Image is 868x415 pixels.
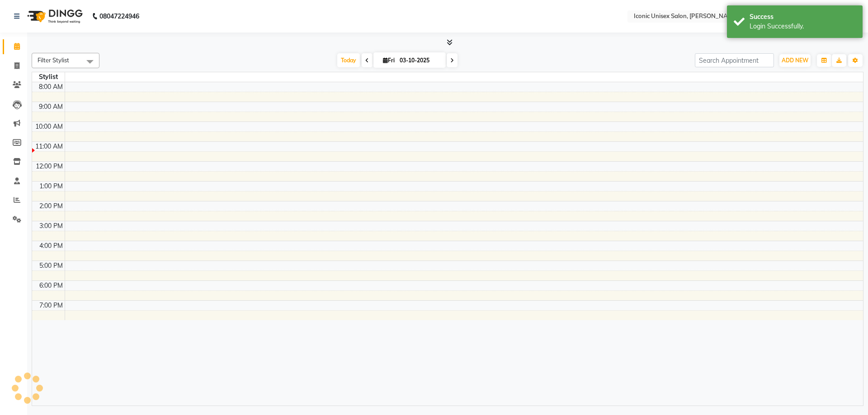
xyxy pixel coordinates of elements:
div: 6:00 PM [38,281,65,290]
span: Fri [381,57,397,64]
div: 12:00 PM [34,162,65,171]
b: 08047224946 [99,4,139,29]
div: 3:00 PM [38,221,65,231]
span: Today [337,53,360,67]
button: ADD NEW [779,54,811,67]
div: 7:00 PM [38,301,65,310]
input: Search Appointment [695,53,774,67]
input: 2025-10-03 [397,54,442,67]
span: Filter Stylist [38,56,69,64]
div: 8:00 AM [37,82,65,92]
div: Login Successfully. [750,22,856,31]
img: logo [23,4,85,29]
div: 9:00 AM [37,102,65,112]
span: ADD NEW [782,57,808,64]
div: 11:00 AM [33,142,65,151]
div: 5:00 PM [38,261,65,270]
div: 4:00 PM [38,241,65,251]
div: 1:00 PM [38,182,65,191]
div: Stylist [32,72,65,82]
div: 2:00 PM [38,201,65,211]
div: Success [750,12,856,22]
div: 10:00 AM [33,122,65,131]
